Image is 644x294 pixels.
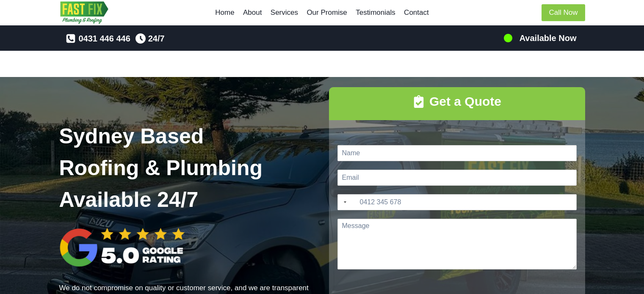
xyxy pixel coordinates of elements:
h1: Sydney Based Roofing & Plumbing Available 24/7 [59,121,315,216]
input: Name [337,145,577,161]
a: Testimonials [351,3,400,23]
input: Email [337,170,577,186]
a: Call Now [542,4,585,22]
nav: Primary Navigation [211,3,433,23]
a: Services [266,3,303,23]
strong: Get a Quote [429,94,501,108]
h5: Available Now [520,32,577,44]
a: Our Promise [302,3,351,23]
a: Home [211,3,239,23]
span: 24/7 [148,32,165,45]
span: 0431 446 446 [78,32,130,45]
img: 100-percents.png [503,33,513,43]
a: Contact [400,3,433,23]
a: About [239,3,266,23]
input: Phone [337,194,577,210]
a: 0431 446 446 [66,32,130,45]
button: Selected country [338,195,349,210]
